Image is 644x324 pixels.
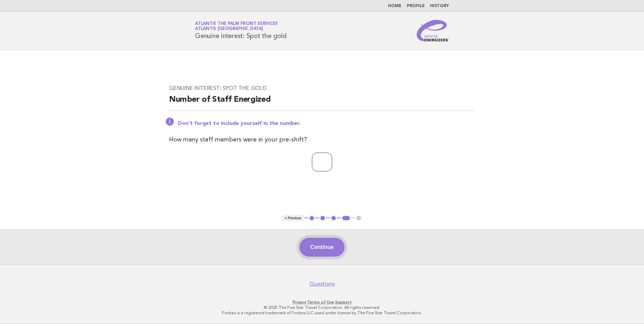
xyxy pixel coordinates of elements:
a: Privacy [293,300,306,304]
a: Profile [407,4,425,8]
button: 4 [341,215,351,222]
p: Don't forget to include yourself in the number. [178,120,475,127]
a: Atlantis The Palm Front ServicesAtlantis [GEOGRAPHIC_DATA] [195,22,278,31]
p: © 2025 The Five Star Travel Corporation. All rights reserved. [116,305,528,310]
a: History [430,4,449,8]
button: < Previous [282,215,304,222]
h1: Genuine interest: Spot the gold [195,22,286,39]
button: 2 [319,215,326,222]
a: Support [335,300,352,304]
p: Forbes is a registered trademark of Forbes LLC used under license by The Five Star Travel Corpora... [116,310,528,316]
p: · · [116,299,528,305]
a: Home [388,4,401,8]
button: Continue [299,238,344,257]
p: How many staff members were in your pre-shift? [169,135,475,144]
h2: Number of Staff Energized [169,94,475,111]
button: 1 [309,215,315,222]
button: 3 [330,215,337,222]
img: Service Energizers [417,20,449,41]
a: Questions [310,281,335,287]
span: Atlantis [GEOGRAPHIC_DATA] [195,27,263,31]
a: Terms of Use [307,300,334,304]
h3: Genuine interest: Spot the gold [169,85,475,92]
